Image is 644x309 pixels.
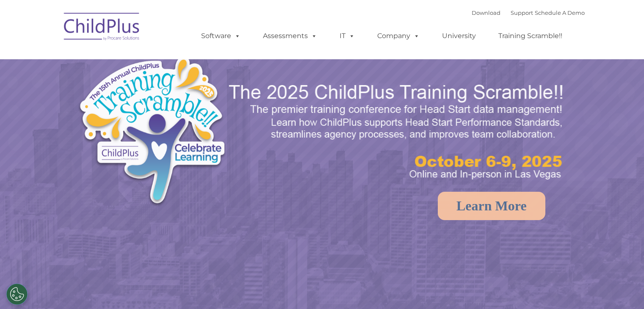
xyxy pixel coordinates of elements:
a: University [434,28,484,44]
button: Cookies Settings [6,284,28,305]
a: Support [511,9,533,16]
img: ChildPlus by Procare Solutions [60,7,144,49]
a: IT [331,28,363,44]
a: Download [472,9,500,16]
a: Learn More [438,192,545,220]
a: Company [369,28,428,44]
a: Assessments [254,28,326,44]
a: Software [193,28,249,44]
a: Training Scramble!! [490,28,571,44]
a: Schedule A Demo [535,9,585,16]
font: | [472,9,585,16]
